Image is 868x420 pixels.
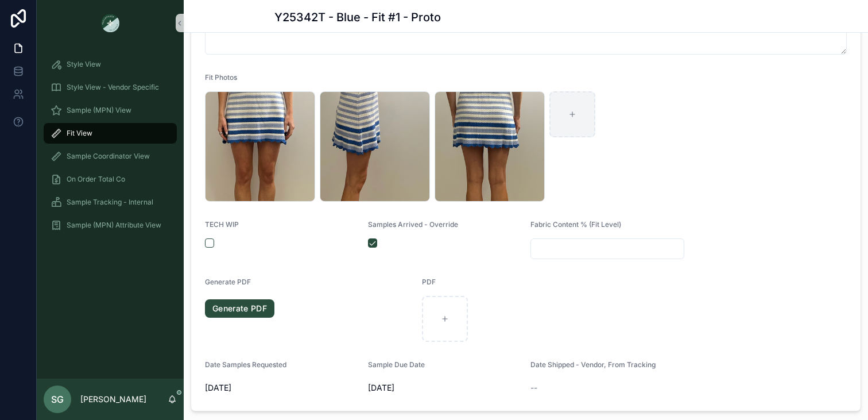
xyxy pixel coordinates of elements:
p: [PERSON_NAME] [80,394,146,405]
div: scrollable content [37,46,184,251]
h1: Y25342T - Blue - Fit #1 - Proto [274,9,441,25]
span: Sample (MPN) View [67,106,131,115]
span: Style View [67,60,101,69]
span: Generate PDF [205,278,251,286]
span: Style View - Vendor Specific [67,83,159,92]
span: Sample Due Date [368,360,425,369]
span: Fit Photos [205,73,237,82]
span: Sample (MPN) Attribute View [67,221,161,230]
span: Date Shipped - Vendor, From Tracking [530,360,656,369]
a: Style View - Vendor Specific [44,77,177,98]
a: Sample (MPN) View [44,100,177,121]
span: [DATE] [205,382,359,394]
a: Generate PDF [205,299,274,318]
span: Sample Coordinator View [67,152,150,161]
span: PDF [422,278,436,286]
span: TECH WIP [205,220,239,229]
span: Fabric Content % (Fit Level) [530,220,621,229]
a: Sample Coordinator View [44,146,177,167]
span: SG [51,392,64,406]
span: [DATE] [368,382,522,394]
a: On Order Total Co [44,169,177,190]
a: Sample Tracking - Internal [44,192,177,213]
a: Style View [44,54,177,75]
a: Fit View [44,123,177,144]
span: -- [530,382,537,394]
span: Date Samples Requested [205,360,286,369]
img: App logo [101,14,119,32]
span: Fit View [67,129,92,138]
span: Sample Tracking - Internal [67,198,153,207]
span: Samples Arrived - Override [368,220,458,229]
span: On Order Total Co [67,175,125,184]
a: Sample (MPN) Attribute View [44,215,177,236]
